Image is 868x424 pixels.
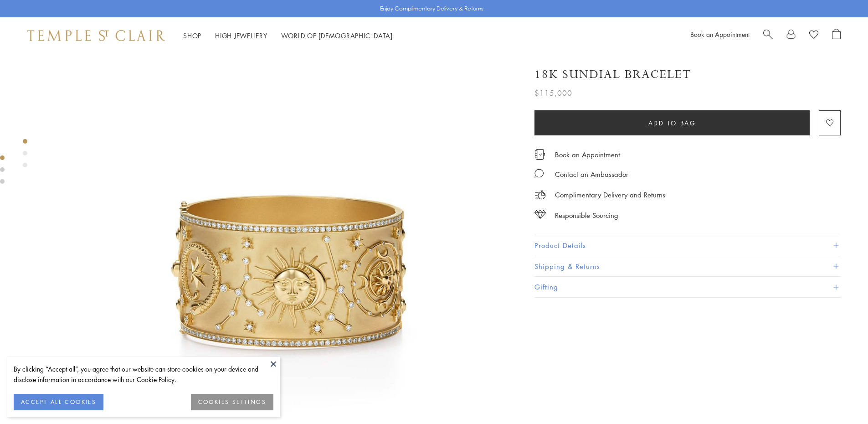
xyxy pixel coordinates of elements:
button: Shipping & Returns [534,256,841,277]
img: Temple St. Clair [27,30,165,41]
div: Product gallery navigation [23,137,27,175]
img: MessageIcon-01_2.svg [534,169,544,178]
span: Add to bag [648,118,696,128]
a: ShopShop [183,31,201,40]
div: Responsible Sourcing [555,210,618,221]
p: Enjoy Complimentary Delivery & Returns [380,4,483,13]
nav: Main navigation [183,30,393,41]
div: By clicking “Accept all”, you agree that our website can store cookies on your device and disclos... [14,364,273,385]
p: Complimentary Delivery and Returns [555,189,665,201]
a: View Wishlist [809,29,818,42]
a: High JewelleryHigh Jewellery [215,31,267,40]
a: World of [DEMOGRAPHIC_DATA]World of [DEMOGRAPHIC_DATA] [281,31,393,40]
span: $115,000 [534,87,572,99]
button: ACCEPT ALL COOKIES [14,394,103,410]
a: Search [763,29,773,42]
h1: 18K Sundial Bracelet [534,67,691,83]
img: icon_appointment.svg [534,149,545,160]
button: Gifting [534,277,841,297]
div: Contact an Ambassador [555,169,628,180]
a: Open Shopping Bag [832,29,841,42]
a: Book an Appointment [555,150,620,160]
iframe: Gorgias live chat messenger [822,381,859,415]
button: Product Details [534,235,841,256]
a: Book an Appointment [690,30,750,39]
img: icon_delivery.svg [534,189,546,201]
button: Add to bag [534,110,810,135]
button: COOKIES SETTINGS [191,394,273,410]
img: icon_sourcing.svg [534,210,546,219]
